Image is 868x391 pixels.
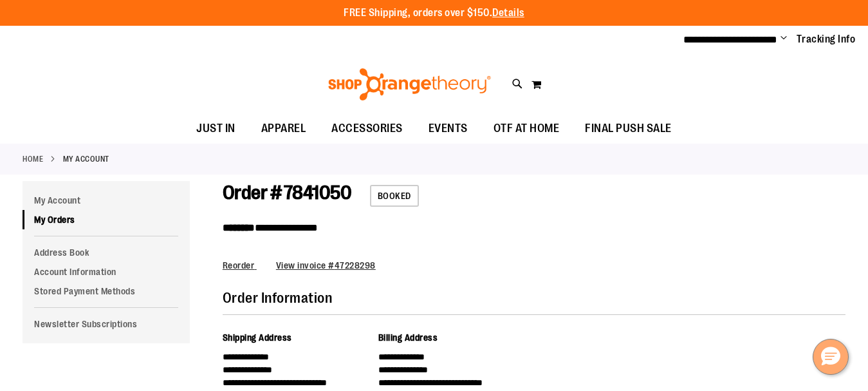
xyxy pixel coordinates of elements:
[23,243,190,262] a: Address Book
[183,114,248,144] a: JUST IN
[276,260,376,271] a: View invoice #47228298
[585,114,672,143] span: FINAL PUSH SALE
[248,114,319,144] a: APPAREL
[344,6,524,21] p: FREE Shipping, orders over $150.
[63,153,109,165] strong: My Account
[429,114,468,143] span: EVENTS
[223,290,333,306] span: Order Information
[196,114,235,143] span: JUST IN
[813,339,849,375] button: Hello, have a question? Let’s chat.
[331,114,403,143] span: ACCESSORIES
[223,260,255,271] span: Reorder
[223,260,257,271] a: Reorder
[797,32,856,46] a: Tracking Info
[416,114,481,144] a: EVENTS
[492,7,524,19] a: Details
[223,182,352,204] span: Order # 7841050
[319,114,416,144] a: ACCESSORIES
[481,114,573,144] a: OTF AT HOME
[23,191,190,210] a: My Account
[23,314,190,334] a: Newsletter Subscriptions
[223,332,292,343] span: Shipping Address
[326,68,493,100] img: Shop Orangetheory
[370,185,419,207] span: Booked
[494,114,560,143] span: OTF AT HOME
[23,210,190,229] a: My Orders
[23,153,43,165] a: Home
[780,33,787,46] button: Account menu
[261,114,306,143] span: APPAREL
[378,332,438,343] span: Billing Address
[23,281,190,301] a: Stored Payment Methods
[572,114,685,144] a: FINAL PUSH SALE
[23,262,190,281] a: Account Information
[276,260,335,271] span: View invoice #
